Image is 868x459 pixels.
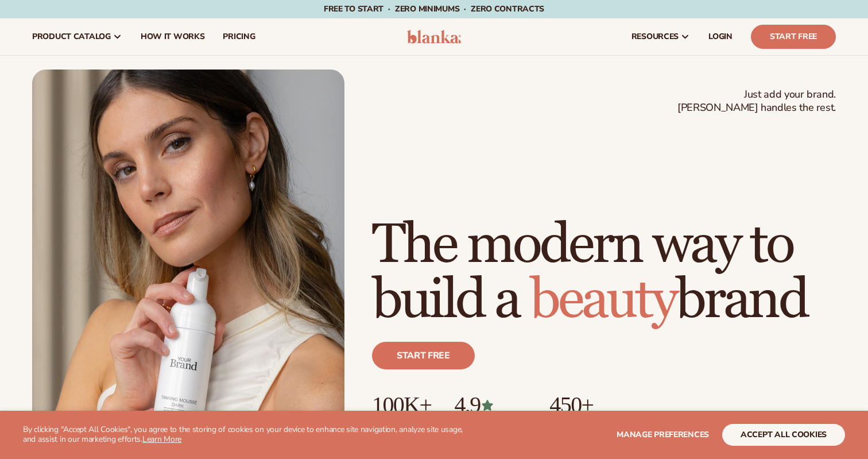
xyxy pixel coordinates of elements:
[23,425,471,445] p: By clicking "Accept All Cookies", you agree to the storing of cookies on your device to enhance s...
[372,342,475,369] a: Start free
[141,32,205,41] span: How It Works
[617,424,709,446] button: Manage preferences
[214,18,264,55] a: pricing
[622,18,699,55] a: resources
[699,18,742,55] a: LOGIN
[454,392,526,418] p: 4.9
[677,88,836,115] span: Just add your brand. [PERSON_NAME] handles the rest.
[23,18,131,55] a: product catalog
[549,392,636,418] p: 450+
[631,32,679,41] span: resources
[142,434,181,445] a: Learn More
[530,267,676,334] span: beauty
[751,25,836,49] a: Start Free
[131,18,214,55] a: How It Works
[324,3,544,14] span: Free to start · ZERO minimums · ZERO contracts
[617,429,709,440] span: Manage preferences
[407,30,462,44] img: logo
[372,392,431,418] p: 100K+
[223,32,255,41] span: pricing
[372,218,836,328] h1: The modern way to build a brand
[708,32,733,41] span: LOGIN
[722,424,845,446] button: accept all cookies
[32,32,111,41] span: product catalog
